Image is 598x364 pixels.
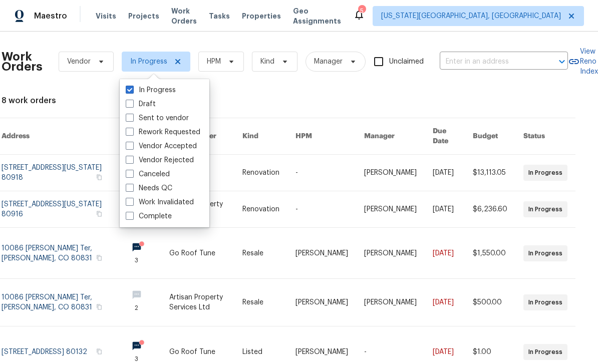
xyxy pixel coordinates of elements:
[356,191,425,228] td: [PERSON_NAME]
[95,173,104,182] button: Copy Address
[207,57,221,67] span: HPM
[389,57,424,67] span: Unclaimed
[260,57,274,67] span: Kind
[287,279,356,326] td: [PERSON_NAME]
[287,118,356,155] th: HPM
[356,279,425,326] td: [PERSON_NAME]
[2,96,567,106] div: 8 work orders
[356,155,425,191] td: [PERSON_NAME]
[126,169,170,179] label: Canceled
[568,47,598,77] a: View Reno Index
[234,191,287,228] td: Renovation
[234,118,287,155] th: Kind
[314,57,343,67] span: Manager
[96,11,116,21] span: Visits
[356,228,425,279] td: [PERSON_NAME]
[440,54,540,70] input: Enter in an address
[555,55,569,69] button: Open
[67,57,91,67] span: Vendor
[287,191,356,228] td: -
[358,6,365,16] div: 5
[130,57,167,67] span: In Progress
[465,118,515,155] th: Budget
[242,11,281,21] span: Properties
[287,228,356,279] td: [PERSON_NAME]
[515,118,575,155] th: Status
[287,155,356,191] td: -
[381,11,561,21] span: [US_STATE][GEOGRAPHIC_DATA], [GEOGRAPHIC_DATA]
[126,141,197,151] label: Vendor Accepted
[126,183,172,193] label: Needs QC
[34,11,67,21] span: Maestro
[126,99,156,109] label: Draft
[425,118,465,155] th: Due Date
[209,13,230,20] span: Tasks
[293,6,341,26] span: Geo Assignments
[234,155,287,191] td: Renovation
[234,279,287,326] td: Resale
[95,347,104,356] button: Copy Address
[356,118,425,155] th: Manager
[112,118,161,155] th: Messages
[161,279,234,326] td: Artisan Property Services Ltd
[126,127,200,137] label: Rework Requested
[126,155,194,165] label: Vendor Rejected
[234,228,287,279] td: Resale
[126,85,176,95] label: In Progress
[126,197,194,207] label: Work Invalidated
[95,302,104,311] button: Copy Address
[171,6,197,26] span: Work Orders
[128,11,159,21] span: Projects
[95,209,104,218] button: Copy Address
[161,228,234,279] td: Go Roof Tune
[95,253,104,262] button: Copy Address
[126,211,172,221] label: Complete
[2,52,43,72] h2: Work Orders
[126,113,189,123] label: Sent to vendor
